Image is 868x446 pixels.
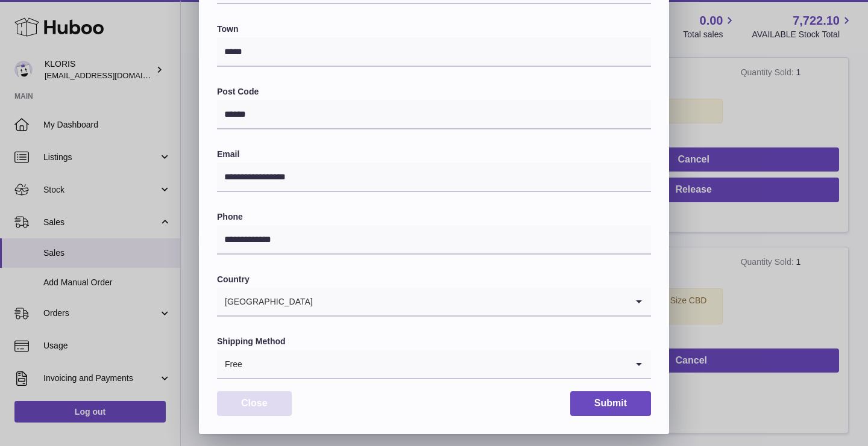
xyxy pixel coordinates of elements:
input: Search for option [243,350,627,378]
label: Email [217,149,651,160]
button: Submit [570,391,651,416]
label: Phone [217,211,651,223]
label: Town [217,23,651,35]
span: Free [217,350,243,378]
label: Country [217,274,651,285]
button: Close [217,391,292,416]
div: Search for option [217,288,651,317]
label: Shipping Method [217,336,651,347]
label: Post Code [217,86,651,98]
div: Search for option [217,350,651,379]
input: Search for option [313,288,627,315]
span: [GEOGRAPHIC_DATA] [217,288,313,315]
